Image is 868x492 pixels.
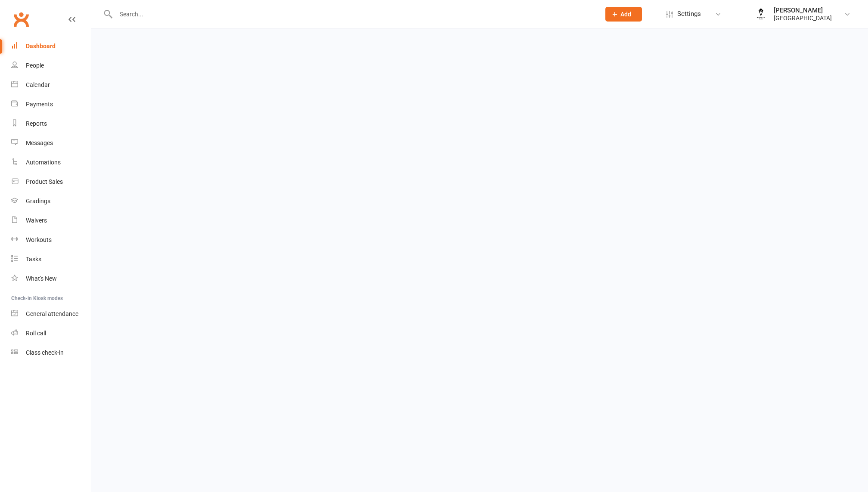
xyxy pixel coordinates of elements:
[26,236,52,243] div: Workouts
[26,310,78,317] div: General attendance
[774,14,832,22] div: [GEOGRAPHIC_DATA]
[26,81,50,88] div: Calendar
[26,330,46,337] div: Roll call
[26,159,61,166] div: Automations
[26,139,53,146] div: Messages
[774,6,832,14] div: [PERSON_NAME]
[26,62,44,69] div: People
[113,8,594,20] input: Search...
[26,349,64,356] div: Class check-in
[620,11,631,18] span: Add
[11,250,91,269] a: Tasks
[26,198,50,204] div: Gradings
[11,95,91,114] a: Payments
[26,43,56,50] div: Dashboard
[26,256,41,263] div: Tasks
[26,101,53,108] div: Payments
[26,178,63,185] div: Product Sales
[10,9,32,30] a: Clubworx
[11,172,91,192] a: Product Sales
[11,56,91,75] a: People
[11,211,91,230] a: Waivers
[11,192,91,211] a: Gradings
[11,153,91,172] a: Automations
[11,324,91,343] a: Roll call
[11,133,91,153] a: Messages
[11,75,91,95] a: Calendar
[752,6,769,23] img: thumb_image1645566591.png
[26,217,47,224] div: Waivers
[11,37,91,56] a: Dashboard
[677,4,701,24] span: Settings
[11,269,91,288] a: What's New
[11,230,91,250] a: Workouts
[26,275,57,282] div: What's New
[11,343,91,362] a: Class kiosk mode
[11,114,91,133] a: Reports
[26,120,47,127] div: Reports
[605,7,642,22] button: Add
[11,304,91,324] a: General attendance kiosk mode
